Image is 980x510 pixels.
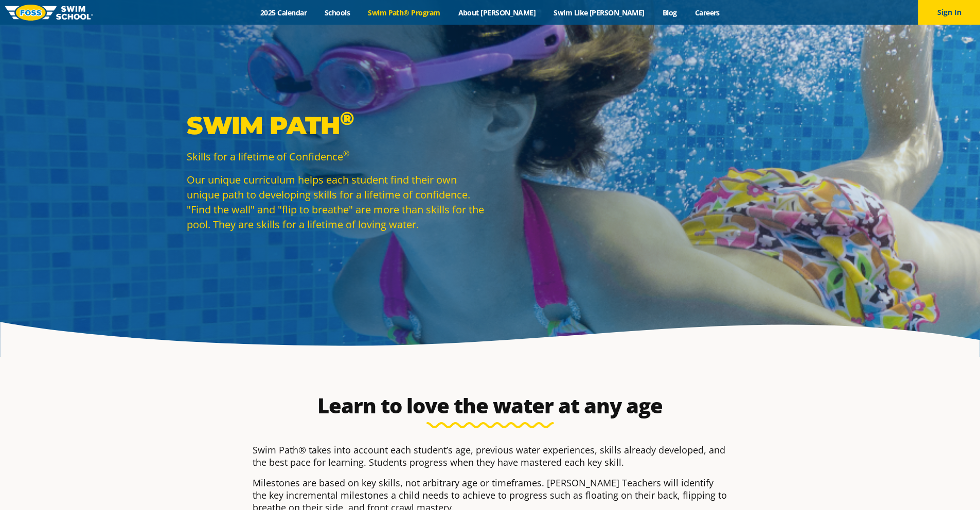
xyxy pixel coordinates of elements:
a: Schools [316,8,359,17]
a: Swim Like [PERSON_NAME] [545,8,654,17]
a: About [PERSON_NAME] [449,8,545,17]
a: Blog [653,8,686,17]
sup: ® [340,107,354,130]
p: Swim Path [187,110,485,141]
p: Skills for a lifetime of Confidence [187,149,485,164]
img: FOSS Swim School Logo [5,5,93,21]
h2: Learn to love the water at any age [247,393,733,418]
p: Swim Path® takes into account each student’s age, previous water experiences, skills already deve... [253,444,728,468]
a: 2025 Calendar [252,8,316,17]
p: Our unique curriculum helps each student find their own unique path to developing skills for a li... [187,172,485,232]
a: Careers [686,8,728,17]
sup: ® [343,148,349,158]
a: Swim Path® Program [359,8,449,17]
